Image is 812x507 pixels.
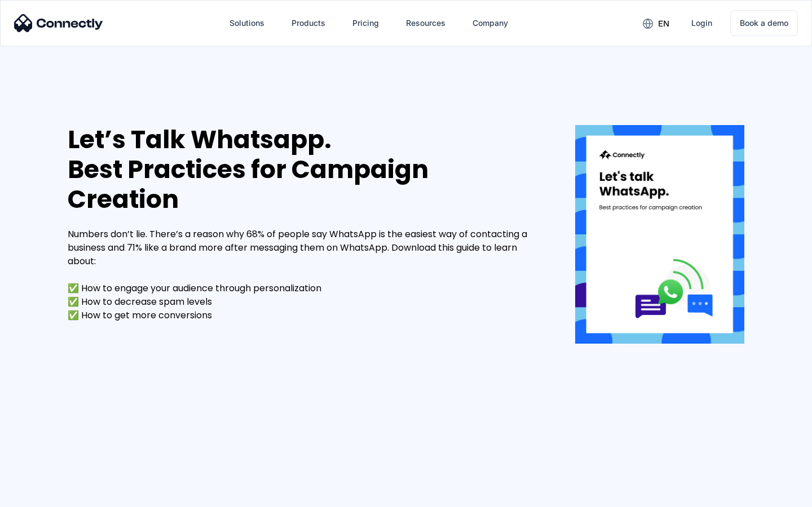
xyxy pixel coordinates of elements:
div: Solutions [230,15,264,31]
ul: Language list [23,487,68,503]
div: Resources [406,15,445,31]
a: Pricing [343,10,388,37]
aside: Language selected: English [11,487,68,503]
div: Login [691,15,712,31]
div: Products [292,15,325,31]
img: Connectly Logo [14,14,103,32]
div: Let’s Talk Whatsapp. Best Practices for Campaign Creation [68,125,541,214]
div: en [658,16,669,32]
div: Company [473,15,508,31]
a: Login [682,10,721,37]
a: Book a demo [730,10,798,36]
div: Pricing [352,15,379,31]
div: Numbers don’t lie. There’s a reason why 68% of people say WhatsApp is the easiest way of contacti... [68,228,541,322]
